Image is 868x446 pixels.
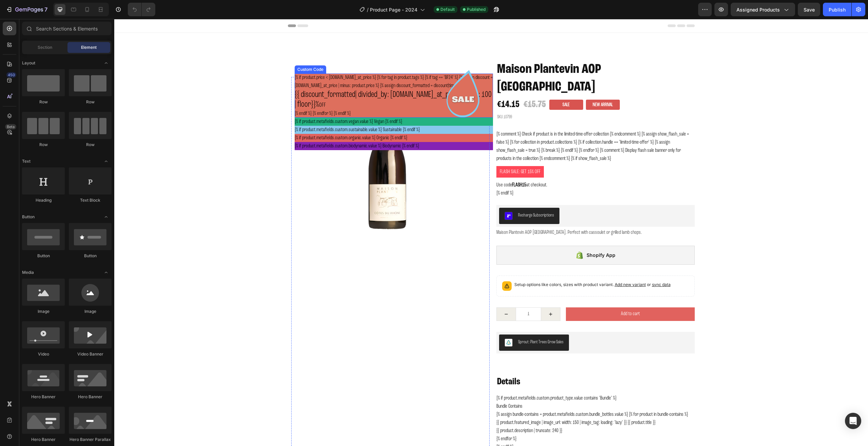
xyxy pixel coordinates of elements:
h2: Details [382,356,580,370]
div: Add to cart [507,290,526,300]
span: Element [81,44,97,50]
div: Image [69,308,112,315]
a: {{ product.title }} [513,401,541,406]
div: 450 [6,72,16,78]
div: {% if product.metafields.custom.organic.value %} Organic {% endif %} [180,115,379,123]
span: Product Page - 2024 [370,6,417,13]
span: or [532,263,556,268]
span: Toggle open [101,267,112,278]
span: Toggle open [101,156,112,167]
div: Row [22,99,65,105]
pre: New Arrival [474,79,502,93]
div: Undo/Redo [128,3,155,16]
pre: Sale [444,79,459,93]
div: {% if product.metafields.custom.biodynamic.value %} Biodynamic {% endif %} [180,123,379,131]
div: Row [22,142,65,148]
span: Published [467,6,486,13]
div: {% comment %} Check if product is in the limited-time-offer collection {% endcomment %} {% assign... [382,111,580,178]
span: Assigned Products [736,6,780,13]
div: Row [69,99,112,105]
div: Shopify App [472,232,501,240]
span: Section [38,44,52,50]
button: Publish [823,3,851,16]
button: 7 [3,3,51,16]
div: Heading [22,197,65,203]
div: €14.15 [382,79,406,93]
p: {{ product.description | truncate: 240 }} [382,408,580,416]
div: Video [22,351,65,357]
button: decrement [382,289,401,302]
div: {% if product.metafields.custom.vegan.value %} Vegan {% endif %} [180,99,379,107]
span: sync data [538,263,556,268]
button: Save [798,3,820,16]
span: Default [440,6,455,13]
div: Open Intercom Messenger [845,413,861,429]
input: quantity [401,289,427,302]
button: increment [427,289,446,302]
div: Button [22,253,65,259]
span: Save [804,7,815,13]
div: €15.75 [409,79,432,93]
div: Button [69,253,112,259]
span: Media [22,269,34,276]
h2: SKU 10799 [382,93,580,103]
div: Row [69,142,112,148]
span: / [367,6,369,13]
img: CKWWhLbF0_YCEAE=.png [390,320,398,328]
div: {% if product.metafields.custom.sustainable.value %} Sustainable {% endif %} [180,107,379,115]
span: Toggle open [101,58,112,68]
div: {% if product.price < [DOMAIN_NAME]_at_price %} {% for tag in product.tags %} {% if tag == 'BF24'... [180,55,379,99]
div: Video Banner [69,351,112,357]
div: Sprout: Plant Trees Grow Sales [404,320,449,327]
div: Image [22,308,65,315]
div: Hero Banner [69,394,112,400]
button: Add to cart [452,288,580,302]
span: {{ product.featured_image | image_url: width: 150 | image_tag: loading: 'lazy' }} [382,401,512,406]
div: Hero Banner [22,394,65,400]
div: Beta [5,124,16,129]
button: Sprout: Plant Trees Grow Sales [385,316,455,332]
button: Recharge Subscriptions [385,189,445,205]
div: Custom Code [182,47,211,54]
span: Toggle open [101,211,112,222]
span: Layout [22,60,35,66]
div: Recharge Subscriptions [404,193,440,200]
h1: Maison Plantevin AOP [GEOGRAPHIC_DATA] [382,41,580,78]
span: Text [22,158,31,164]
p: Setup options like colors, sizes with product variant. [400,262,556,269]
div: Text Block [69,197,112,203]
p: 7 [44,5,47,14]
span: Button [22,214,35,220]
span: {{ discount_formatted| divided_by: [DOMAIN_NAME]_at_price | times: 100 | floor}}% [180,71,379,90]
div: {% if product.metafields.custom.product_type.value contains 'Bundle' %} {% endif %} [382,375,580,432]
h2: Bundle Contains [382,383,580,391]
div: Hero Banner [22,437,65,443]
ul: {% assign bundle-contains = product.metafields.custom.bundle_bottles.value %} {% for product in b... [382,391,580,424]
iframe: Design area [114,19,868,446]
span: OFF [205,83,212,89]
input: Search Sections & Elements [22,22,112,35]
div: Hero Banner Parallax [69,437,112,443]
strong: FLASH15 [398,163,412,169]
p: Maison Plantevin AOP [GEOGRAPHIC_DATA]. Perfect with cassoulet or grilled lamb chops. [382,211,528,216]
p: Use code at checkout. [382,147,580,170]
span: Add new variant [500,263,532,268]
button: Assigned Products [731,3,795,16]
div: Publish [829,6,846,13]
span: Flash Sale: Get 15% Off [382,147,430,159]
